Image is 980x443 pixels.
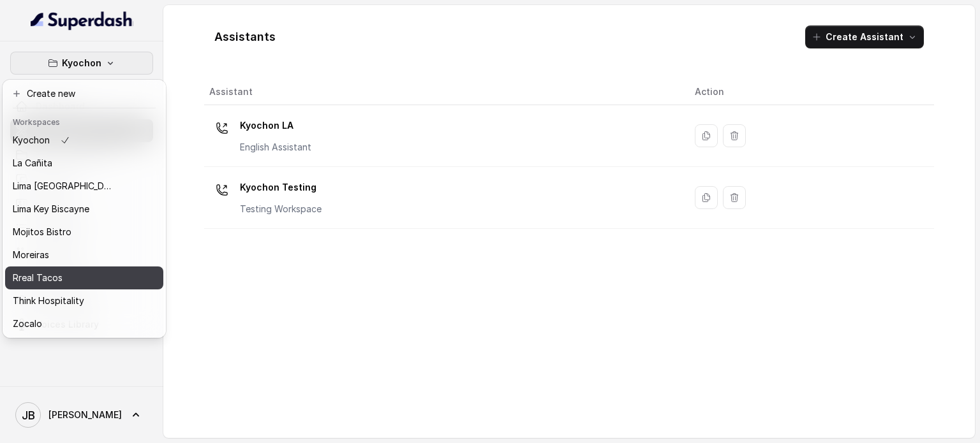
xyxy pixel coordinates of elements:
[3,80,166,338] div: Kyochon
[10,52,153,75] button: Kyochon
[5,82,163,105] button: Create new
[13,201,89,217] p: Lima Key Biscayne
[13,247,49,263] p: Moreiras
[5,111,163,131] header: Workspaces
[13,178,115,194] p: Lima [GEOGRAPHIC_DATA]
[13,316,42,331] p: Zocalo
[13,133,50,148] p: Kyochon
[13,293,84,309] p: Think Hospitality
[13,224,71,240] p: Mojitos Bistro
[13,156,52,171] p: La Cañita
[62,55,101,71] p: Kyochon
[13,270,63,286] p: Rreal Tacos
